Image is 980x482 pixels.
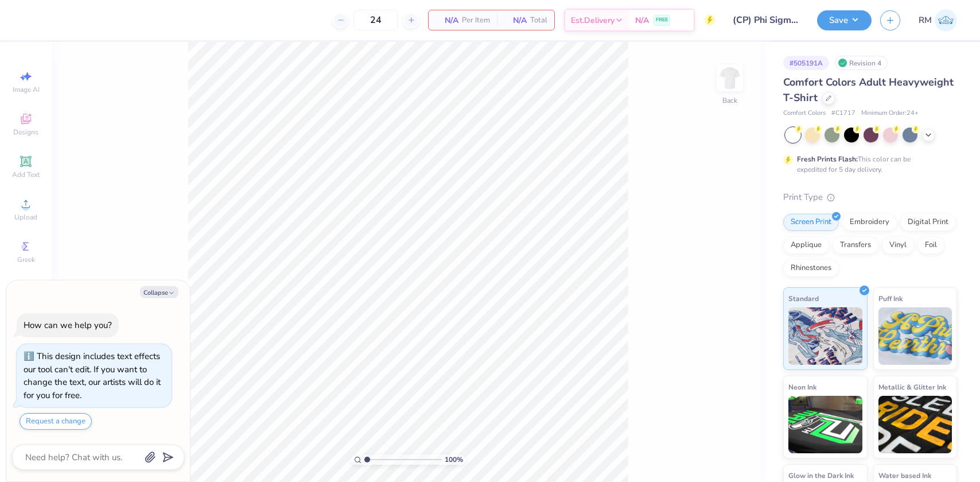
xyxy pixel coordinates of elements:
span: Upload [14,213,37,222]
span: Total [530,14,547,26]
div: Screen Print [783,214,839,231]
div: Foil [917,237,944,254]
button: Save [817,10,872,30]
div: Digital Print [900,214,956,231]
img: Roberta Manuel [935,9,957,32]
input: – – [353,10,398,30]
a: RM [919,9,957,32]
span: Comfort Colors Adult Heavyweight T-Shirt [783,75,954,105]
div: Revision 4 [835,56,888,70]
span: Water based Ink [878,469,931,481]
div: Back [722,95,737,106]
div: Vinyl [882,237,914,254]
input: Untitled Design [724,9,808,32]
span: Per Item [462,14,490,26]
div: How can we help you? [24,319,112,331]
span: Designs [13,128,38,137]
span: Minimum Order: 24 + [861,109,919,118]
span: RM [919,14,932,27]
button: Request a change [20,413,92,430]
span: FREE [656,16,668,24]
span: N/A [504,14,527,26]
span: Est. Delivery [571,14,615,26]
img: Standard [788,307,862,365]
span: 100 % [445,454,463,465]
div: Print Type [783,191,957,204]
div: This design includes text effects our tool can't edit. If you want to change the text, our artist... [24,350,161,401]
span: Greek [17,255,35,264]
span: Neon Ink [788,381,816,393]
img: Neon Ink [788,396,862,453]
div: This color can be expedited for 5 day delivery. [797,154,938,175]
span: # C1717 [831,109,855,118]
button: Collapse [140,286,178,298]
span: Add Text [12,170,40,179]
img: Metallic & Glitter Ink [878,396,952,453]
div: Embroidery [842,214,897,231]
div: Transfers [833,237,878,254]
span: Puff Ink [878,292,903,304]
span: N/A [435,14,458,26]
span: N/A [635,14,649,26]
span: Image AI [13,85,40,94]
div: Rhinestones [783,260,839,277]
span: Comfort Colors [783,109,826,118]
strong: Fresh Prints Flash: [797,155,858,164]
span: Metallic & Glitter Ink [878,381,946,393]
div: Applique [783,237,829,254]
span: Standard [788,292,819,304]
img: Puff Ink [878,307,952,365]
img: Back [718,67,741,90]
span: Glow in the Dark Ink [788,469,854,481]
div: # 505191A [783,56,829,70]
